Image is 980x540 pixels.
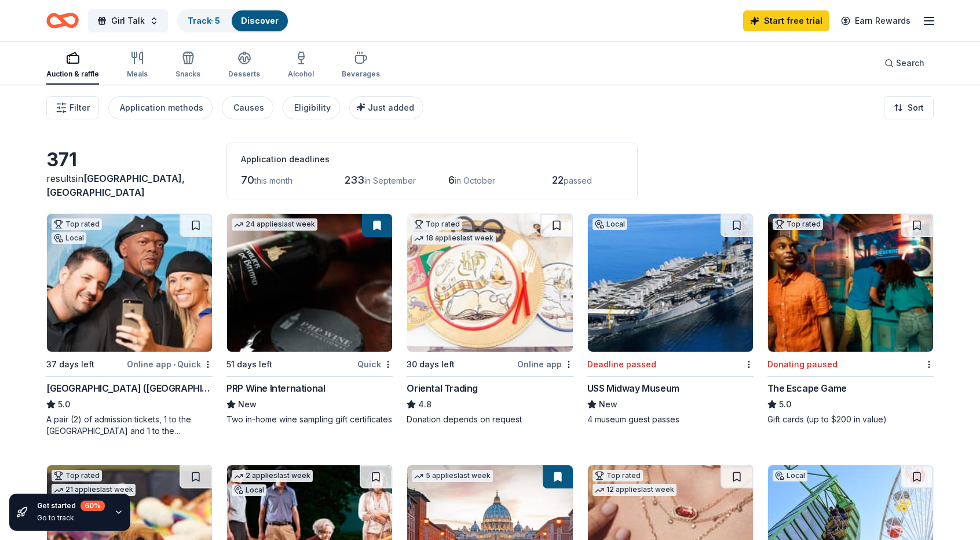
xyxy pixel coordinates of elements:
div: Deadline passed [587,357,656,371]
button: Auction & raffle [46,46,99,85]
button: Desserts [228,46,260,85]
div: Top rated [52,470,102,481]
a: Image for Oriental TradingTop rated18 applieslast week30 days leftOnline appOriental Trading4.8Do... [407,213,573,425]
span: this month [254,176,292,185]
div: 37 days left [46,357,94,371]
div: Gift cards (up to $200 in value) [767,414,934,425]
div: Desserts [228,70,260,79]
div: 12 applies last week [593,484,677,496]
span: Just added [368,103,414,112]
div: results [46,172,213,199]
button: Girl Talk [88,9,168,32]
div: Get started [37,501,105,511]
button: Beverages [342,46,380,85]
span: 70 [241,174,254,186]
button: Just added [349,96,423,119]
div: Top rated [412,218,462,230]
div: Oriental Trading [407,381,478,395]
div: 51 days left [226,357,272,371]
span: in September [364,176,416,185]
button: Causes [222,96,273,119]
a: Image for The Escape GameTop ratedDonating pausedThe Escape Game5.0Gift cards (up to $200 in value) [767,213,934,425]
div: 371 [46,148,213,172]
div: 5 applies last week [412,470,493,482]
div: Auction & raffle [46,70,99,79]
div: Go to track [37,513,105,523]
button: Eligibility [283,96,340,119]
div: [GEOGRAPHIC_DATA] ([GEOGRAPHIC_DATA]) [46,381,213,395]
div: A pair (2) of admission tickets, 1 to the [GEOGRAPHIC_DATA] and 1 to the [GEOGRAPHIC_DATA] [46,414,213,437]
button: Meals [127,46,148,85]
div: Local [52,232,86,244]
div: 30 days left [407,357,455,371]
div: Alcohol [288,70,314,79]
span: in [46,173,185,198]
div: PRP Wine International [226,381,325,395]
div: Local [773,470,807,481]
img: Image for USS Midway Museum [588,214,753,352]
div: Application deadlines [241,152,623,166]
div: Two in-home wine sampling gift certificates [226,414,393,425]
div: The Escape Game [767,381,847,395]
button: Search [875,52,934,75]
span: 5.0 [779,397,791,411]
div: 4 museum guest passes [587,414,754,425]
div: 21 applies last week [52,484,136,496]
a: Discover [241,16,279,25]
button: Application methods [108,96,213,119]
div: Application methods [120,101,203,115]
img: Image for Oriental Trading [407,214,572,352]
span: 6 [448,174,455,186]
span: [GEOGRAPHIC_DATA], [GEOGRAPHIC_DATA] [46,173,185,198]
div: Causes [233,101,264,115]
a: Image for USS Midway MuseumLocalDeadline passedUSS Midway MuseumNew4 museum guest passes [587,213,754,425]
span: New [238,397,257,411]
span: Girl Talk [111,14,145,28]
a: Image for PRP Wine International24 applieslast week51 days leftQuickPRP Wine InternationalNewTwo ... [226,213,393,425]
div: Beverages [342,70,380,79]
div: Top rated [773,218,823,230]
a: Image for Hollywood Wax Museum (Hollywood)Top ratedLocal37 days leftOnline app•Quick[GEOGRAPHIC_D... [46,213,213,437]
img: Image for Hollywood Wax Museum (Hollywood) [47,214,212,352]
div: 2 applies last week [232,470,313,482]
div: Donating paused [767,357,838,371]
span: Filter [70,101,90,115]
span: 4.8 [418,397,432,411]
span: 5.0 [58,397,70,411]
span: Search [896,56,924,70]
div: Top rated [52,218,102,230]
span: in October [455,176,495,185]
span: Sort [908,101,924,115]
div: Online app Quick [127,357,213,371]
button: Sort [884,96,934,119]
a: Earn Rewards [834,10,917,31]
button: Filter [46,96,99,119]
img: Image for The Escape Game [768,214,933,352]
div: Meals [127,70,148,79]
span: 233 [345,174,364,186]
div: USS Midway Museum [587,381,679,395]
span: New [599,397,617,411]
div: 60 % [81,501,105,511]
div: Top rated [593,470,643,481]
span: 22 [552,174,564,186]
button: Snacks [175,46,200,85]
img: Image for PRP Wine International [227,214,392,352]
div: Local [593,218,627,230]
div: Online app [517,357,573,371]
button: Alcohol [288,46,314,85]
span: • [173,360,175,369]
div: 24 applies last week [232,218,317,231]
div: 18 applies last week [412,232,496,245]
a: Start free trial [743,10,829,31]
a: Home [46,7,79,34]
button: Track· 5Discover [177,9,289,32]
div: Local [232,484,266,496]
div: Eligibility [294,101,331,115]
div: Quick [357,357,393,371]
div: Donation depends on request [407,414,573,425]
span: passed [564,176,592,185]
a: Track· 5 [188,16,220,25]
div: Snacks [175,70,200,79]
